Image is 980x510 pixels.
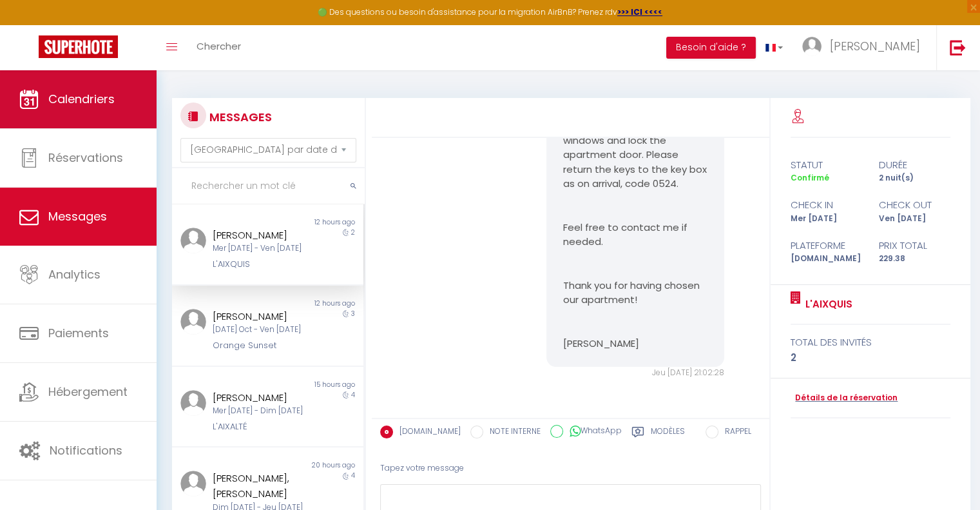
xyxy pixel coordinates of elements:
[793,25,936,70] a: ... [PERSON_NAME]
[180,228,206,253] img: ...
[48,384,128,400] span: Hébergement
[782,253,870,265] div: [DOMAIN_NAME]
[213,228,307,243] div: [PERSON_NAME]
[351,228,355,237] span: 2
[562,337,708,351] p: [PERSON_NAME]
[213,390,307,406] div: [PERSON_NAME]
[213,339,307,352] div: Orange Sunset
[213,405,307,417] div: Mer [DATE] - Dim [DATE]
[351,390,355,400] span: 4
[213,471,307,501] div: [PERSON_NAME], [PERSON_NAME]
[48,91,115,107] span: Calendriers
[39,35,118,58] img: Super Booking
[380,453,761,484] div: Tapez votre message
[617,6,662,17] a: >>> ICI <<<<
[213,324,307,336] div: [DATE] Oct - Ven [DATE]
[830,38,920,54] span: [PERSON_NAME]
[213,242,307,255] div: Mer [DATE] - Ven [DATE]
[393,426,461,440] label: [DOMAIN_NAME]
[782,157,870,173] div: statut
[563,425,622,439] label: WhatsApp
[172,168,365,204] input: Rechercher un mot clé
[870,253,959,265] div: 229.38
[180,471,206,496] img: ...
[48,208,107,224] span: Messages
[562,221,708,250] p: Feel free to contact me if needed.
[267,460,363,471] div: 20 hours ago
[718,426,751,440] label: RAPPEL
[50,442,122,458] span: Notifications
[483,426,541,440] label: NOTE INTERNE
[791,335,950,350] div: total des invités
[213,420,307,433] div: L'AIXALTÉ
[782,197,870,213] div: check in
[48,150,123,166] span: Réservations
[791,350,950,366] div: 2
[562,279,708,308] p: Thank you for having chosen our apartment!
[791,172,829,183] span: Confirmé
[267,299,363,309] div: 12 hours ago
[870,197,959,213] div: check out
[180,309,206,335] img: ...
[651,426,685,442] label: Modèles
[351,471,355,480] span: 4
[48,266,101,282] span: Analytics
[782,238,870,253] div: Plateforme
[180,390,206,416] img: ...
[666,37,756,59] button: Besoin d'aide ?
[546,367,724,379] div: Jeu [DATE] 21:02:28
[950,39,966,55] img: logout
[213,309,307,324] div: [PERSON_NAME]
[870,157,959,173] div: durée
[870,238,959,253] div: Prix total
[267,380,363,390] div: 15 hours ago
[791,392,898,404] a: Détails de la réservation
[782,213,870,225] div: Mer [DATE]
[870,213,959,225] div: Ven [DATE]
[187,25,251,70] a: Chercher
[351,309,355,319] span: 3
[213,258,307,271] div: L'AIXQUIS
[206,103,272,132] h3: MESSAGES
[870,172,959,184] div: 2 nuit(s)
[197,39,241,53] span: Chercher
[802,37,821,56] img: ...
[267,217,363,228] div: 12 hours ago
[48,325,109,341] span: Paiements
[801,297,852,312] a: L'AIXQUIS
